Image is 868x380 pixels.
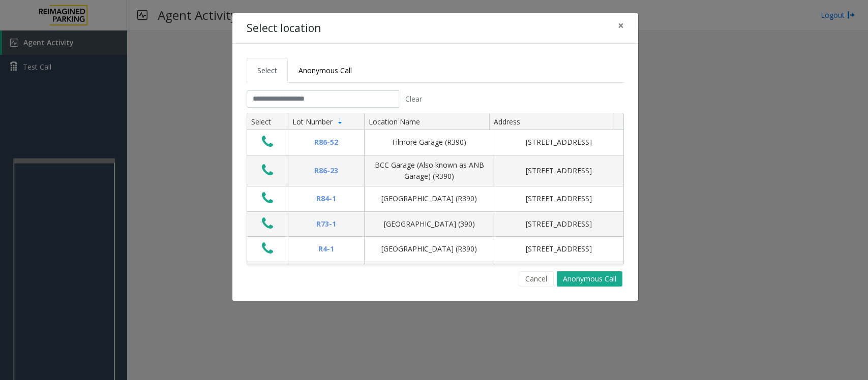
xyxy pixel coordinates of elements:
[399,90,428,108] button: Clear
[294,193,358,204] div: R84-1
[500,243,617,255] div: [STREET_ADDRESS]
[371,160,488,182] div: BCC Garage (Also known as ANB Garage) (R390)
[247,113,623,265] div: Data table
[500,137,617,148] div: [STREET_ADDRESS]
[294,243,358,255] div: R4-1
[519,271,554,287] button: Cancel
[257,66,277,75] span: Select
[611,13,631,38] button: Close
[494,117,520,126] span: Address
[294,165,358,176] div: R86-23
[371,193,488,204] div: [GEOGRAPHIC_DATA] (R390)
[247,113,288,131] th: Select
[371,243,488,255] div: [GEOGRAPHIC_DATA] (R390)
[247,20,321,37] h4: Select location
[500,193,617,204] div: [STREET_ADDRESS]
[292,117,333,126] span: Lot Number
[500,218,617,230] div: [STREET_ADDRESS]
[618,18,624,33] span: ×
[500,165,617,176] div: [STREET_ADDRESS]
[557,271,622,287] button: Anonymous Call
[371,218,488,230] div: [GEOGRAPHIC_DATA] (390)
[294,218,358,230] div: R73-1
[336,117,344,125] span: Sortable
[371,137,488,148] div: Filmore Garage (R390)
[298,66,352,75] span: Anonymous Call
[369,117,420,126] span: Location Name
[247,58,624,83] ul: Tabs
[294,137,358,148] div: R86-52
